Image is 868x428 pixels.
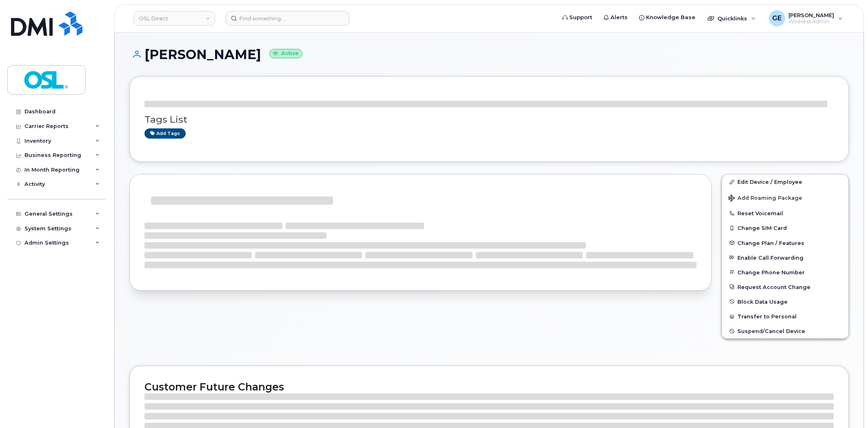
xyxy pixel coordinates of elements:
[722,309,848,324] button: Transfer to Personal
[737,240,804,246] span: Change Plan / Features
[722,265,848,280] button: Change Phone Number
[722,324,848,338] button: Suspend/Cancel Device
[722,221,848,235] button: Change SIM Card
[144,115,834,125] h3: Tags List
[129,47,849,62] h1: [PERSON_NAME]
[728,195,802,203] span: Add Roaming Package
[722,206,848,221] button: Reset Voicemail
[737,254,804,260] span: Enable Call Forwarding
[722,250,848,265] button: Enable Call Forwarding
[144,381,834,393] h2: Customer Future Changes
[722,189,848,206] button: Add Roaming Package
[269,49,302,58] small: Active
[144,128,186,139] a: Add tags
[737,328,805,334] span: Suspend/Cancel Device
[722,280,848,294] button: Request Account Change
[722,174,848,189] a: Edit Device / Employee
[722,236,848,250] button: Change Plan / Features
[722,294,848,309] button: Block Data Usage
